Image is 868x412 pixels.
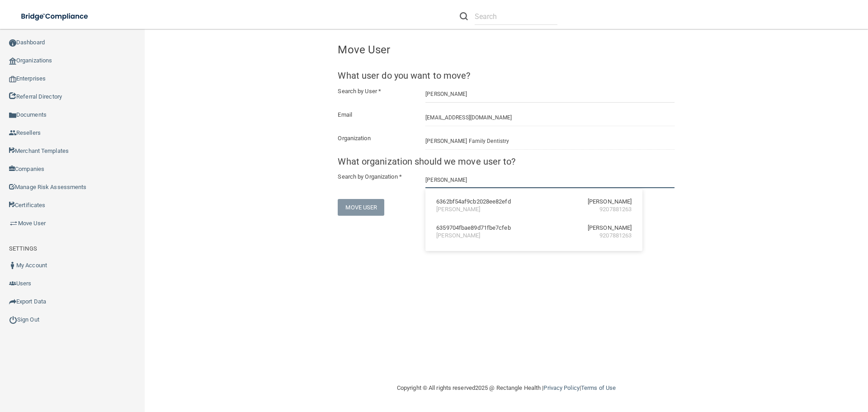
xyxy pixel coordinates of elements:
[425,109,675,126] input: Email
[543,384,579,391] a: Privacy Policy
[436,206,480,213] div: [PERSON_NAME]
[9,129,16,137] img: ic_reseller.de258add.png
[338,71,675,81] h5: What user do you want to move?
[9,219,18,228] img: briefcase.64adab9b.png
[588,224,632,232] div: [PERSON_NAME]
[9,298,16,305] img: icon-export.b9366987.png
[436,224,510,232] div: 6359704fbae89d71fbe7cfeb
[338,199,384,216] button: Move User
[425,86,675,103] input: Search by name or email
[581,384,616,391] a: Terms of Use
[9,39,16,47] img: ic_dashboard_dark.d01f4a41.png
[436,198,510,206] div: 6362bf54af9cb2028ee82efd
[460,12,468,20] img: ic-search.3b580494.png
[425,133,675,150] input: Organization Name
[9,76,16,82] img: enterprise.0d942306.png
[331,171,419,182] label: Search by Organization *
[9,280,16,287] img: icon-users.e205127d.png
[14,7,97,26] img: bridge_compliance_login_screen.278c3ca4.svg
[9,57,16,65] img: organization-icon.f8decf85.png
[338,43,675,57] h4: Move User
[9,112,16,119] img: icon-documents.8dae5593.png
[599,232,632,240] div: 9207881263
[588,198,632,206] div: [PERSON_NAME]
[436,232,480,240] div: [PERSON_NAME]
[331,133,419,144] label: Organization
[599,206,632,213] div: 9207881263
[475,8,557,25] input: Search
[9,316,17,324] img: ic_power_dark.7ecde6b1.png
[9,262,16,269] img: ic_user_dark.df1a06c3.png
[331,86,419,97] label: Search by User *
[425,171,675,188] input: Search by organizationID, practice name, doctor name, or phone number
[338,156,675,166] h5: What organization should we move user to?
[9,243,37,254] label: SETTINGS
[341,374,671,403] div: Copyright © All rights reserved 2025 @ Rectangle Health | |
[331,109,419,120] label: Email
